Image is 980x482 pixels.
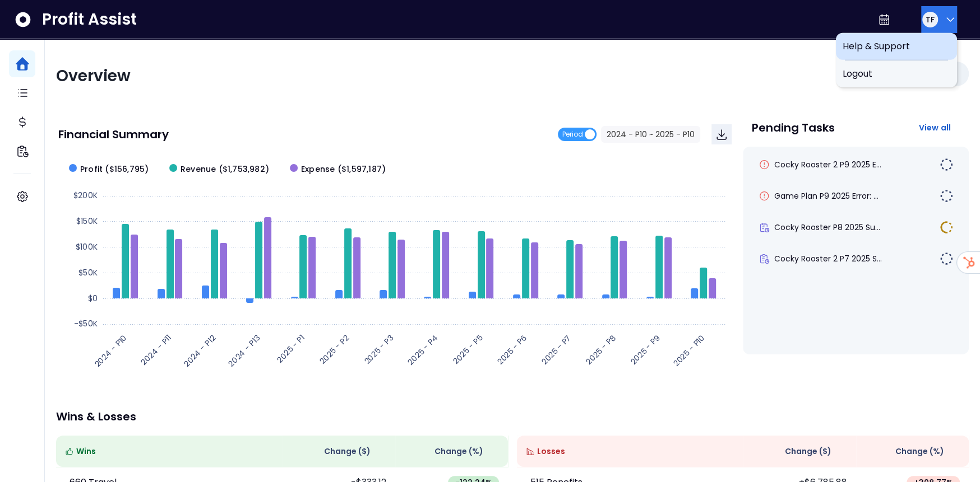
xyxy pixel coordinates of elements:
span: Change (%) [434,446,483,457]
img: Not yet Started [940,158,953,171]
text: 2025 - P1 [274,332,307,365]
span: Logout [843,67,950,81]
text: -$50K [74,318,98,329]
span: Change ( $ ) [785,446,831,457]
span: Period [562,128,583,141]
p: Pending Tasks [752,122,835,133]
span: Cocky Rooster 2 P7 2025 S... [774,253,882,264]
img: Not yet Started [940,189,953,203]
span: Expense ($1,597,187) [301,163,386,175]
text: 2024 - P11 [138,332,174,367]
span: Losses [537,446,565,457]
span: Overview [56,65,131,87]
text: 2025 - P6 [494,332,529,367]
text: 2025 - P7 [539,332,574,367]
text: 2025 - P8 [584,332,618,367]
span: Profit ($156,795) [80,163,149,175]
span: Game Plan P9 2025 Error: ... [774,190,879,202]
span: Wins [76,446,96,457]
p: Wins & Losses [56,411,969,422]
img: In Progress [940,221,953,234]
text: $150K [76,216,98,227]
text: 2025 - P10 [671,332,707,368]
text: $50K [78,267,98,278]
button: Download [711,124,732,144]
img: Not yet Started [940,252,953,265]
text: 2024 - P13 [226,332,263,369]
span: Cocky Rooster 2 P9 2025 E... [774,159,881,170]
span: Revenue ($1,753,982) [181,163,269,175]
button: View all [909,118,960,138]
text: 2025 - P3 [362,332,396,366]
text: 2024 - P12 [181,332,218,369]
text: $100K [76,241,98,252]
text: $0 [88,293,98,304]
p: Financial Summary [58,129,169,140]
span: Profit Assist [42,10,137,30]
text: 2025 - P4 [405,332,441,367]
text: $200K [73,190,98,201]
text: 2025 - P9 [628,332,663,367]
span: Change (%) [895,446,944,457]
span: Cocky Rooster P8 2025 Su... [774,222,880,233]
button: 2024 - P10 ~ 2025 - P10 [601,126,700,143]
text: 2024 - P10 [92,332,129,369]
span: TF [926,14,935,25]
span: Change ( $ ) [324,446,371,457]
span: Help & Support [843,40,950,53]
text: 2025 - P5 [450,332,484,366]
span: View all [918,122,951,133]
text: 2025 - P2 [317,332,352,366]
